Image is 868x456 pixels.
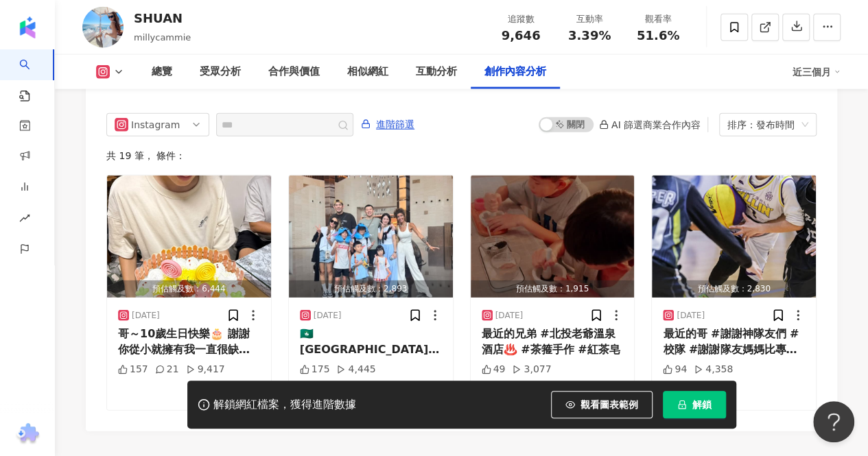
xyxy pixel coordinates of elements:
div: 哥～10歲生日快樂🎂 謝謝你從小就擁有我一直很缺乏的力量-勇氣 [PERSON_NAME]這份力量因為你而讓我慢慢成長和更堅強 謝謝我們彼此互相守護、相輔相成 給你10歲的禮物，除了大家的陪伴 ... [118,326,260,357]
button: 觀看圖表範例 [551,391,653,418]
div: 預估觸及數：2,893 [289,280,453,298]
img: post-image [107,176,271,298]
div: [DATE] [132,310,160,322]
div: 合作與價值 [268,64,320,80]
span: 51.6% [637,29,679,43]
img: chrome extension [14,423,41,445]
a: search [19,49,47,103]
div: 4,358 [694,363,733,376]
img: post-image [652,176,816,298]
div: 94 [663,363,687,376]
div: 最近的兄弟 #北投老爺溫泉酒店♨️ #茶箍手作 #紅茶皂 [482,326,624,357]
button: 預估觸及數：2,893 [289,176,453,298]
div: 近三個月 [793,61,841,83]
button: 進階篩選 [360,113,415,135]
div: 共 19 筆 ， 條件： [106,150,817,161]
div: Instagram [131,114,176,136]
span: 進階篩選 [376,114,414,136]
span: 3.39% [568,29,611,43]
div: 解鎖網紅檔案，獲得進階數據 [213,398,356,412]
div: SHUAN [134,10,191,27]
div: [DATE] [495,310,524,322]
div: 總覽 [152,64,172,80]
div: 21 [155,363,179,376]
img: post-image [289,176,453,298]
div: 175 [300,363,330,376]
button: 解鎖 [663,391,726,418]
img: KOL Avatar [82,7,124,48]
img: post-image [471,176,635,298]
div: 157 [118,363,148,376]
span: 9,646 [502,28,541,43]
div: 預估觸及數：1,915 [471,280,635,298]
img: logo icon [16,16,38,38]
button: 預估觸及數：6,444 [107,176,271,298]
button: 預估觸及數：1,915 [471,176,635,298]
div: 創作內容分析 [484,64,546,80]
div: 49 [482,363,506,376]
div: 追蹤數 [495,12,547,26]
div: 預估觸及數：2,830 [652,280,816,298]
div: 受眾分析 [200,64,241,80]
span: millycammie [134,32,191,43]
div: 相似網紅 [347,64,388,80]
div: 排序：發布時間 [727,114,796,136]
span: rise [19,204,30,235]
button: 預估觸及數：2,830 [652,176,816,298]
div: 最近的哥 #謝謝神隊友們 #校隊 #謝謝隊友媽媽比專業還專業的神攝手 #不是在看爸爸的球賽，就是在看兒子球賽🏀 [663,326,805,357]
div: 觀看率 [632,12,684,26]
div: AI 篩選商業合作內容 [599,119,701,130]
span: 觀看圖表範例 [580,399,638,410]
div: 3,077 [512,363,551,376]
span: 解鎖 [692,399,712,410]
div: [DATE] [677,310,705,322]
div: 預估觸及數：6,444 [107,280,271,298]
div: 🇲🇴 [GEOGRAPHIC_DATA] ✈️ [DATE] [300,326,442,357]
div: 9,417 [186,363,225,376]
div: 互動率 [563,12,615,26]
div: 互動分析 [416,64,457,80]
div: 4,445 [336,363,375,376]
div: [DATE] [314,310,342,322]
span: lock [677,400,687,409]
